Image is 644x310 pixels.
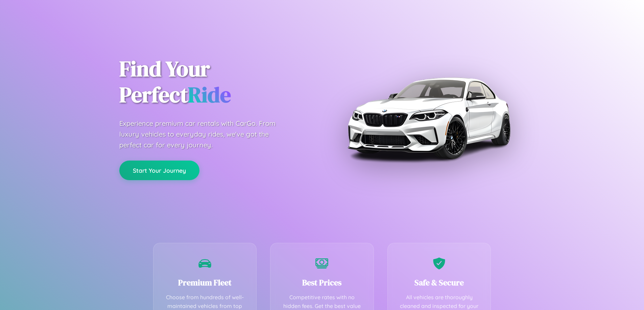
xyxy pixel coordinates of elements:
[119,56,312,108] h1: Find Your Perfect
[164,277,246,288] h3: Premium Fleet
[119,118,288,150] p: Experience premium car rentals with CarGo. From luxury vehicles to everyday rides, we've got the ...
[344,34,513,202] img: Premium BMW car rental vehicle
[281,277,363,288] h3: Best Prices
[398,277,481,288] h3: Safe & Secure
[119,161,199,180] button: Start Your Journey
[188,80,231,109] span: Ride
